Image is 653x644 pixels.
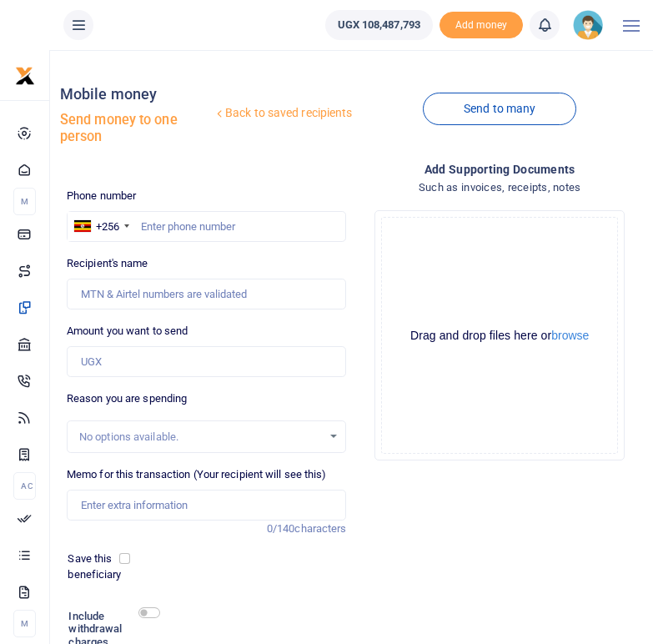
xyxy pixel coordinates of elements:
div: Uganda: +256 [68,212,134,242]
img: logo-small [15,66,35,86]
a: logo-small logo-large logo-large [15,68,35,81]
input: Enter extra information [67,490,347,521]
img: profile-user [573,10,603,40]
li: Wallet ballance [319,10,440,40]
div: +256 [96,219,119,235]
a: Add money [440,18,523,30]
button: browse [551,330,589,341]
input: Enter phone number [67,211,347,243]
li: Ac [13,472,36,500]
span: characters [294,522,346,535]
label: Recipient's name [67,255,148,272]
span: UGX 108,487,793 [338,17,421,33]
a: Send to many [423,93,576,125]
label: Memo for this transaction (Your recipient will see this) [67,466,327,483]
input: MTN & Airtel numbers are validated [67,279,347,310]
h4: Add supporting Documents [359,160,640,179]
label: Amount you want to send [67,323,188,340]
a: UGX 108,487,793 [325,10,434,40]
div: No options available. [79,429,323,445]
span: Add money [440,12,523,39]
h4: Mobile money [60,85,213,103]
li: Toup your wallet [440,12,523,39]
h5: Send money to one person [60,112,213,144]
label: Reason you are spending [67,390,187,407]
input: UGX [67,346,347,378]
li: M [13,188,36,215]
div: File Uploader [374,210,625,460]
label: Phone number [67,188,136,204]
div: Drag and drop files here or [382,328,617,344]
h4: Such as invoices, receipts, notes [359,179,640,197]
a: Back to saved recipients [213,98,354,128]
a: profile-user [573,10,610,40]
label: Save this beneficiary [68,551,122,583]
li: M [13,610,36,637]
span: 0/140 [267,522,295,535]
